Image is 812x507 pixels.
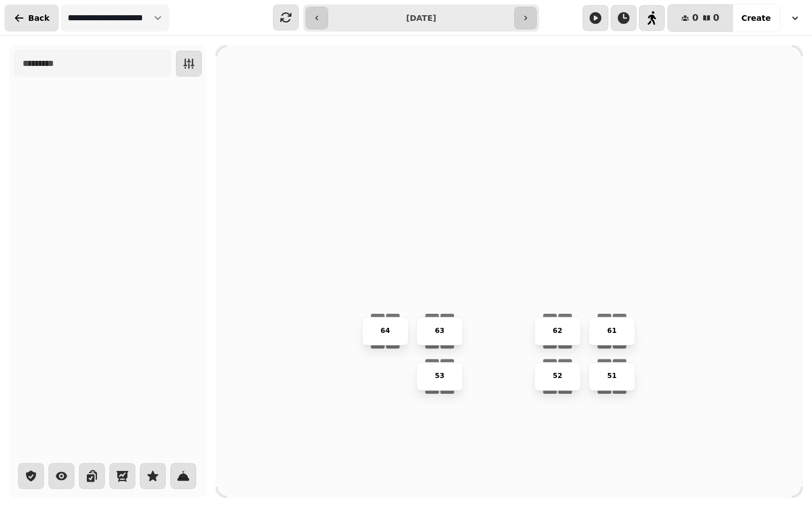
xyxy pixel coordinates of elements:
[5,5,59,32] button: Back
[607,371,617,381] p: 51
[553,326,562,336] p: 62
[435,326,444,336] p: 63
[607,326,617,336] p: 61
[553,371,562,381] p: 52
[732,5,780,32] button: Create
[668,5,732,32] button: 00
[381,326,390,336] p: 64
[713,14,720,23] span: 0
[435,371,444,381] p: 53
[692,14,698,23] span: 0
[28,14,50,22] span: Back
[742,14,771,22] span: Create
